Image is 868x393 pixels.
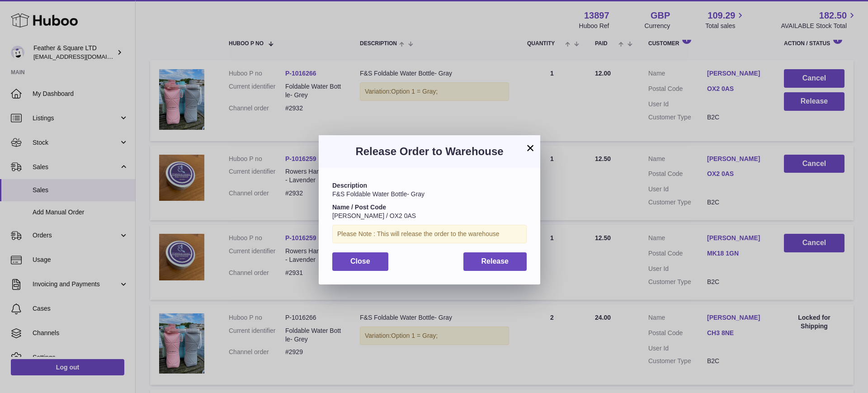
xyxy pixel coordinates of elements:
[463,252,527,271] button: Release
[481,257,509,265] span: Release
[332,225,527,243] div: Please Note : This will release the order to the warehouse
[332,190,425,198] span: F&S Foldable Water Bottle- Gray
[332,182,367,189] strong: Description
[332,144,527,159] h3: Release Order to Warehouse
[332,252,388,271] button: Close
[525,142,536,153] button: ×
[350,257,370,265] span: Close
[332,204,386,211] strong: Name / Post Code
[332,212,416,219] span: [PERSON_NAME] / OX2 0AS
